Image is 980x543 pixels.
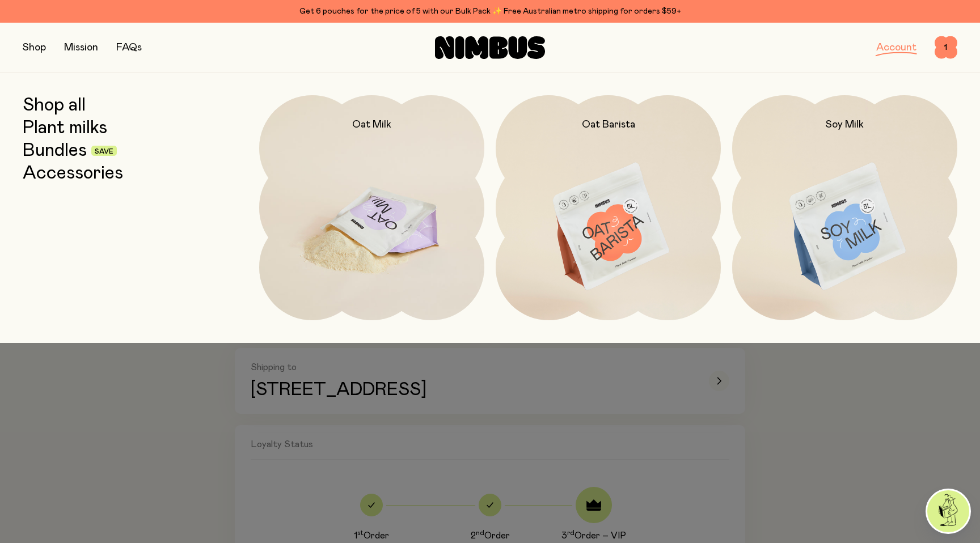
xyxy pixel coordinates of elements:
[935,36,957,59] button: 1
[23,118,107,138] a: Plant milks
[23,141,87,161] a: Bundles
[23,5,957,18] div: Get 6 pouches for the price of 5 with our Bulk Pack ✨ Free Australian metro shipping for orders $59+
[23,95,86,116] a: Shop all
[876,43,916,53] a: Account
[352,118,391,131] h2: Oat Milk
[582,118,635,131] h2: Oat Barista
[23,163,123,184] a: Accessories
[496,95,721,320] a: Oat Barista
[259,95,484,320] a: Oat Milk
[64,43,98,53] a: Mission
[95,148,113,155] span: Save
[116,43,142,53] a: FAQs
[826,118,864,131] h2: Soy Milk
[927,490,969,532] img: agent
[732,95,957,320] a: Soy Milk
